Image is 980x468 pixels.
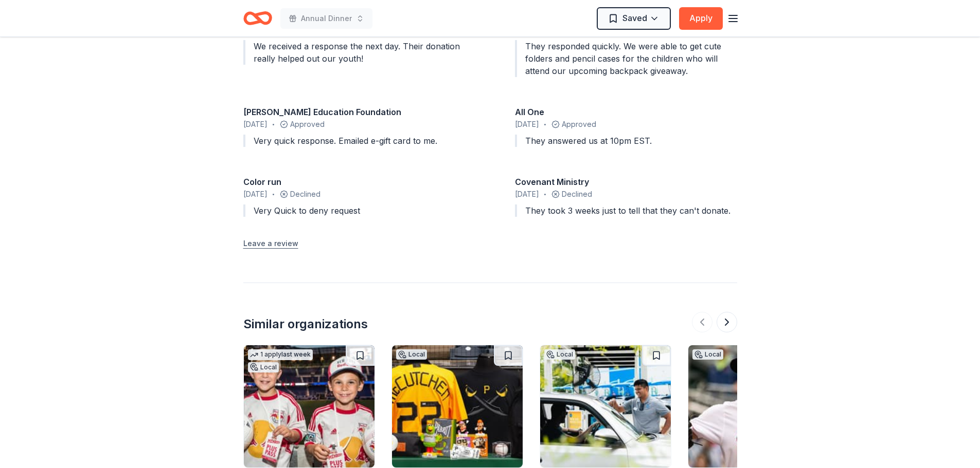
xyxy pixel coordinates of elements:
[515,40,737,77] div: They responded quickly. We were able to get cute folders and pencil cases for the children who wi...
[396,349,427,360] div: Local
[243,118,466,130] div: Approved
[622,11,647,25] span: Saved
[248,349,313,360] div: 1 apply last week
[243,188,268,200] span: [DATE]
[544,349,575,360] div: Local
[515,118,539,130] span: [DATE]
[243,106,466,118] div: [PERSON_NAME] Education Foundation
[243,118,268,130] span: [DATE]
[243,237,298,250] button: Leave a review
[243,135,466,147] div: Very quick response. Emailed e-gift card to me.
[597,7,671,30] button: Saved
[392,345,523,467] img: Image for Pittsburgh Pirates
[544,120,546,128] span: •
[243,40,466,65] div: We received a response the next day. Their donation really helped out our youth!
[243,188,466,200] div: Declined
[248,362,279,372] div: Local
[515,188,539,200] span: [DATE]
[280,8,372,29] button: Annual Dinner
[243,204,466,217] div: Very Quick to deny request
[301,12,352,25] span: Annual Dinner
[679,7,723,30] button: Apply
[515,106,737,118] div: All One
[515,135,737,147] div: They answered us at 10pm EST.
[515,188,737,200] div: Declined
[244,345,375,467] img: Image for The New York Red Bulls
[540,345,671,467] img: Image for New Day Car Wash
[515,176,737,188] div: Covenant Ministry
[272,190,275,198] span: •
[243,176,466,188] div: Color run
[243,316,368,332] div: Similar organizations
[688,345,819,467] img: Image for Portland Sea Dogs
[272,120,275,128] span: •
[243,6,272,30] a: Home
[544,190,546,198] span: •
[515,118,737,130] div: Approved
[515,204,737,217] div: They took 3 weeks just to tell that they can't donate.
[692,349,723,360] div: Local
